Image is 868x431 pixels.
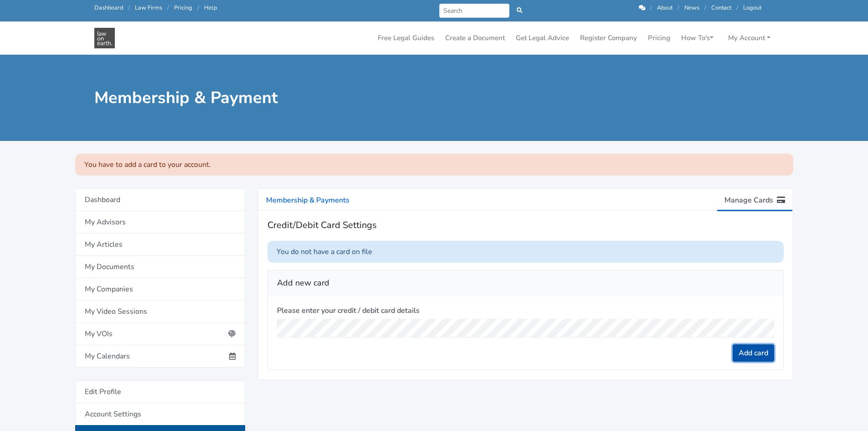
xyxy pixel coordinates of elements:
a: Logout [743,4,761,12]
a: Manage Cards [717,189,793,212]
a: Pricing [174,4,192,12]
h1: Membership & Payment [94,88,428,108]
a: About [657,4,673,12]
div: You have to add a card to your account. [75,154,793,176]
button: Add card [733,344,774,362]
a: Get Legal Advice [512,29,573,47]
a: My Calendars [75,345,245,368]
a: Contact [711,4,731,12]
input: Search [439,4,510,18]
a: News [684,4,699,12]
a: How To's [678,29,717,47]
span: / [167,4,169,12]
a: Edit Profile [75,380,245,403]
a: My Documents [75,256,245,278]
a: My Advisors [75,211,245,234]
h4: Credit/Debit Card Settings [267,219,784,231]
div: You do not have a card on file [267,241,784,263]
a: Free Legal Guides [374,29,438,47]
a: Dashboard [94,4,123,12]
a: Account Settings [75,403,245,426]
span: / [128,4,130,12]
a: Pricing [644,29,674,47]
span: / [736,4,738,12]
h2: Add new card [277,276,774,291]
span: / [704,4,706,12]
a: Law Firms [135,4,162,12]
a: Membership & Payments [258,189,357,212]
span: / [197,4,199,12]
label: Please enter your credit / debit card details [277,305,420,316]
a: Help [204,4,217,12]
img: Law On Earth [94,28,115,48]
a: Dashboard [75,188,245,211]
a: Register Company [576,29,641,47]
a: My Account [724,29,774,47]
a: My Video Sessions [75,301,245,323]
span: / [650,4,652,12]
a: My Articles [75,234,245,256]
a: My Companies [75,278,245,301]
a: Create a Document [442,29,508,47]
a: My VOIs [75,323,245,345]
span: / [678,4,679,12]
